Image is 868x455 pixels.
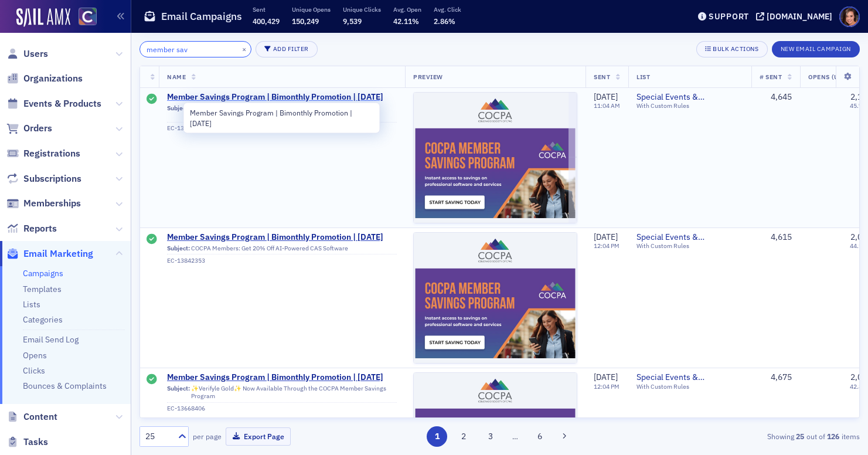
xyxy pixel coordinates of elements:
div: ✨Verifyle Gold✨ Now Available Through the COCPA Member Savings Program [167,385,397,403]
p: Avg. Open [393,5,421,13]
button: New Email Campaign [772,41,860,57]
span: Organizations [23,72,83,85]
a: Registrations [6,147,80,160]
span: Opens (Unique) [808,73,861,81]
span: # Sent [760,73,782,81]
div: 4,615 [760,232,792,243]
time: 11:04 AM [594,101,620,110]
div: Sent [147,94,157,106]
div: Sent [147,234,157,246]
input: Search… [139,41,251,57]
a: Opens [23,350,47,361]
a: Content [6,410,57,423]
p: Unique Clicks [343,5,381,13]
a: Special Events & Announcements [636,92,743,103]
a: Member Savings Program | Bimonthly Promotion | [DATE] [167,232,397,243]
span: Name [167,73,186,81]
button: 3 [480,426,501,447]
div: Support [709,11,749,22]
a: New Email Campaign [772,43,860,53]
a: Templates [23,284,62,294]
span: [DATE] [594,372,618,382]
span: Registrations [23,147,80,160]
time: 12:04 PM [594,382,619,390]
span: 2.86% [434,16,455,26]
img: SailAMX [79,8,97,26]
a: Clicks [23,365,45,376]
span: Email Marketing [23,247,93,260]
a: Member Savings Program | Bimonthly Promotion | [DATE] [167,92,397,103]
span: Orders [23,122,52,135]
button: 6 [529,426,550,447]
div: [DOMAIN_NAME] [767,11,832,22]
div: COCPA Members Save $200 on TaxDome: All-in-One Practice Management! [167,104,397,123]
a: Special Events & Announcements [636,232,743,243]
span: Preview [413,73,443,81]
a: Events & Products [6,97,101,110]
span: Events & Products [23,97,101,110]
span: Subject: [167,385,190,400]
button: 2 [454,426,474,447]
a: Users [6,47,48,60]
a: Bounces & Complaints [23,381,107,391]
strong: 25 [794,431,806,442]
div: 4,675 [760,372,792,383]
a: Orders [6,122,52,135]
span: [DATE] [594,232,618,242]
p: Unique Opens [292,5,331,13]
button: Bulk Actions [696,41,767,57]
span: [DATE] [594,91,618,102]
a: Email Marketing [6,247,93,260]
span: Subject: [167,104,190,120]
a: Subscriptions [6,172,81,185]
span: Subscriptions [23,172,81,185]
a: View Homepage [70,8,97,28]
div: COCPA Members: Get 20% Off AI-Powered CAS Software [167,245,397,255]
div: Member Savings Program | Bimonthly Promotion | [DATE] [183,103,380,134]
span: Memberships [23,197,81,210]
span: 42.11% [393,16,419,26]
a: Memberships [6,197,81,210]
a: Tasks [6,436,48,449]
a: Member Savings Program | Bimonthly Promotion | [DATE] [167,372,397,383]
img: SailAMX [16,8,70,27]
span: List [636,73,650,81]
div: 25 [145,430,171,443]
div: EC-13668406 [167,405,397,412]
div: Showing out of items [628,431,860,442]
span: Tasks [23,436,48,449]
span: Subject: [167,245,190,252]
div: Bulk Actions [713,46,758,52]
span: Sent [594,73,610,81]
span: 9,539 [343,16,362,26]
a: Organizations [6,72,83,85]
strong: 126 [825,431,842,442]
a: Campaigns [23,268,63,279]
button: × [239,43,250,54]
span: Profile [839,6,860,27]
button: [DOMAIN_NAME] [756,12,836,21]
a: Email Send Log [23,334,79,345]
p: Sent [253,5,280,13]
p: Avg. Click [434,5,461,13]
span: … [507,431,523,442]
div: With Custom Rules [636,382,743,390]
a: Special Events & Announcements [636,372,743,383]
a: Categories [23,314,63,325]
span: Users [23,47,48,60]
div: Sent [147,374,157,386]
div: With Custom Rules [636,242,743,250]
span: 150,249 [292,16,319,26]
a: Reports [6,222,57,235]
h1: Email Campaigns [161,9,242,23]
div: EC-13969853 [167,124,397,132]
span: Reports [23,222,57,235]
div: With Custom Rules [636,102,743,110]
